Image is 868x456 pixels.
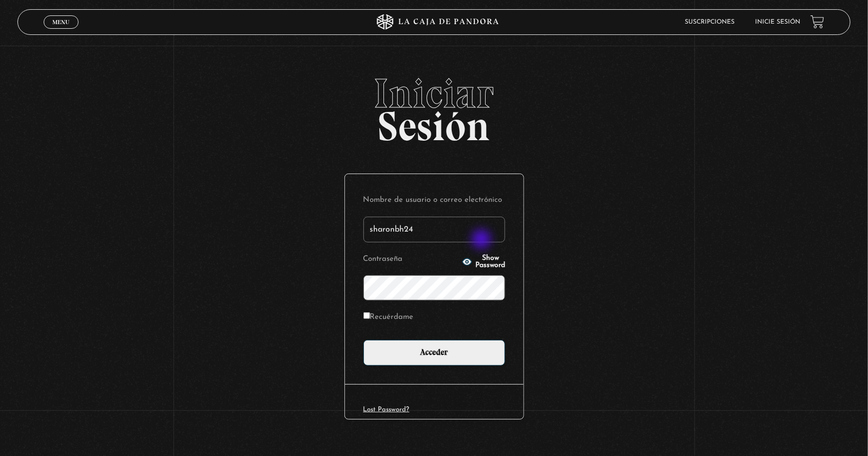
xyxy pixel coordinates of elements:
[363,310,414,326] label: Recuérdame
[17,73,851,139] h2: Sesión
[685,19,735,25] a: Suscripciones
[363,312,370,319] input: Recuérdame
[811,15,824,29] a: View your shopping cart
[363,340,505,366] input: Acceder
[17,73,851,114] span: Iniciar
[755,19,800,25] a: Inicie sesión
[52,19,69,25] span: Menu
[49,28,73,35] span: Cerrar
[363,193,505,208] label: Nombre de usuario o correo electrónico
[363,252,459,268] label: Contraseña
[475,255,505,269] span: Show Password
[363,406,410,413] a: Lost Password?
[462,255,505,269] button: Show Password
